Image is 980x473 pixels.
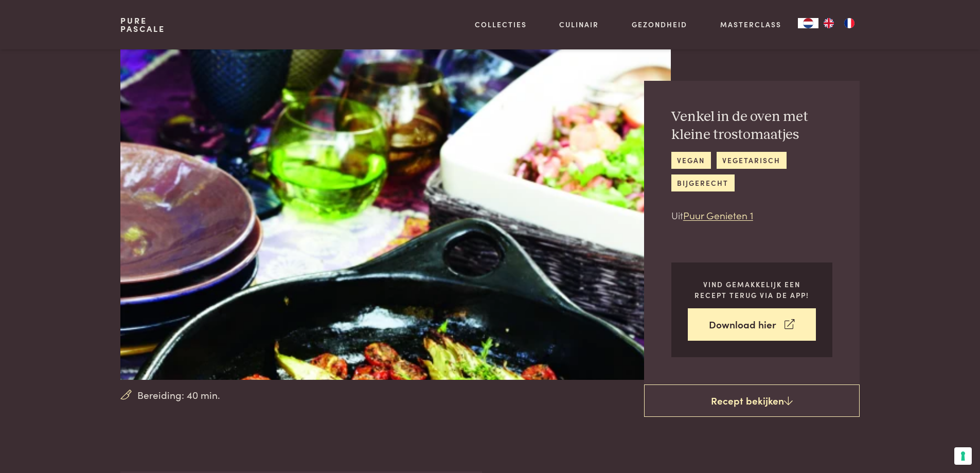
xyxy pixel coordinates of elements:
[688,308,816,341] a: Download hier
[798,18,818,28] div: Language
[717,152,787,169] a: vegetarisch
[137,388,220,402] span: Bereiding: 40 min.
[818,18,839,28] a: EN
[644,384,860,417] a: Recept bekijken
[798,18,860,28] aside: Language selected: Nederlands
[671,108,832,144] h2: Venkel in de oven met kleine trostomaatjes
[798,18,818,28] a: NL
[632,19,687,30] a: Gezondheid
[120,49,670,380] img: Venkel in de oven met kleine trostomaatjes
[475,19,527,30] a: Collecties
[720,19,781,30] a: Masterclass
[671,208,832,223] p: Uit
[683,208,753,222] a: Puur Genieten 1
[671,174,735,191] a: bijgerecht
[559,19,599,30] a: Culinair
[818,18,860,28] ul: Language list
[954,447,972,465] button: Uw voorkeuren voor toestemming voor trackingtechnologieën
[839,18,860,28] a: FR
[120,16,165,33] a: PurePascale
[688,279,816,300] p: Vind gemakkelijk een recept terug via de app!
[671,152,711,169] a: vegan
